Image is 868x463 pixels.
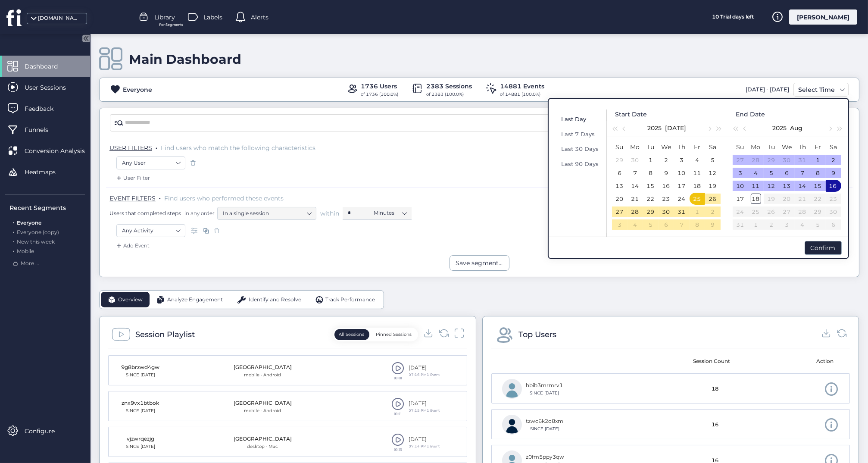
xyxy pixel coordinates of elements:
[119,407,162,414] div: SINCE [DATE]
[692,155,703,165] div: 4
[409,372,440,378] div: 07:16 PMㅤ1 Event
[154,13,175,22] span: Library
[646,219,656,230] div: 5
[826,179,841,192] td: 2025-08-16
[13,227,14,235] span: .
[13,246,14,254] span: .
[796,84,837,95] div: Select Time
[13,218,14,226] span: .
[705,205,721,218] td: 2025-08-02
[234,435,292,443] div: [GEOGRAPHIC_DATA]
[797,155,808,165] div: 31
[643,153,659,166] td: 2025-07-01
[764,141,779,153] th: Tue
[705,153,721,166] td: 2025-07-05
[612,166,628,179] td: 2025-07-06
[234,399,292,407] div: [GEOGRAPHIC_DATA]
[119,443,162,450] div: SINCE [DATE]
[409,400,440,408] div: [DATE]
[628,166,643,179] td: 2025-07-07
[119,363,162,372] div: 9g8brzwd4gw
[409,435,440,444] div: [DATE]
[17,248,34,254] span: Mobile
[109,144,152,152] span: USER FILTERS
[748,166,764,179] td: 2025-08-04
[17,238,55,245] span: New this week
[826,153,841,166] td: 2025-08-02
[810,179,826,192] td: 2025-08-15
[779,141,795,153] th: Wed
[756,349,844,373] mat-header-cell: Action
[826,141,841,153] th: Sat
[782,181,792,191] div: 13
[646,181,656,191] div: 15
[25,83,79,92] span: User Sessions
[615,194,625,204] div: 20
[690,166,705,179] td: 2025-07-11
[630,206,640,217] div: 28
[643,166,659,179] td: 2025-07-08
[735,181,746,191] div: 10
[764,179,779,192] td: 2025-08-12
[234,363,292,372] div: [GEOGRAPHIC_DATA]
[659,218,674,231] td: 2025-08-06
[628,153,643,166] td: 2025-06-30
[562,131,595,138] span: Last 7 Days
[795,179,810,192] td: 2025-08-14
[526,382,563,390] div: hbib3mrmrv1
[25,167,69,177] span: Heatmaps
[692,194,702,204] div: 25
[795,141,810,153] th: Thu
[677,194,687,204] div: 24
[119,435,162,443] div: vjzwrqezjg
[526,425,564,432] div: SINCE [DATE]
[659,205,674,218] td: 2025-07-30
[810,153,826,166] td: 2025-08-01
[779,166,795,179] td: 2025-08-06
[234,372,292,379] div: mobile · Android
[409,444,440,449] div: 07:14 PMㅤ1 Event
[628,218,643,231] td: 2025-08-04
[708,206,718,217] div: 2
[612,153,628,166] td: 2025-06-29
[526,417,564,425] div: tzwc6k2o8xm
[813,155,823,165] div: 1
[612,205,628,218] td: 2025-07-27
[115,174,150,182] div: User Filter
[630,194,640,204] div: 21
[810,141,826,153] th: Fri
[109,194,156,202] span: EVENT FILTERS
[118,296,143,304] span: Overview
[712,421,719,429] span: 16
[690,192,705,205] td: 2025-07-25
[751,168,761,178] div: 4
[456,258,503,268] div: Save segment...
[562,116,587,122] span: Last Day
[835,119,844,137] button: Next year (Control + right)
[183,210,215,217] span: in any order
[648,119,662,137] button: 2025
[779,153,795,166] td: 2025-07-30
[25,125,61,135] span: Funnels
[677,206,687,217] div: 31
[827,181,838,191] div: 16
[690,153,705,166] td: 2025-07-04
[409,408,440,413] div: 07:15 PMㅤ1 Event
[630,168,640,178] div: 7
[25,426,68,436] span: Configure
[733,166,748,179] td: 2025-08-03
[643,179,659,192] td: 2025-07-15
[826,166,841,179] td: 2025-08-09
[751,194,761,204] div: 18
[562,145,599,152] span: Last 30 Days
[25,146,98,156] span: Conversion Analysis
[748,141,764,153] th: Mon
[526,390,563,397] div: SINCE [DATE]
[500,91,545,98] div: of 14881 (100.0%)
[733,141,748,153] th: Sun
[223,207,311,220] nz-select-item: In a single session
[690,218,705,231] td: 2025-08-08
[705,218,721,231] td: 2025-08-09
[13,237,14,245] span: .
[615,155,625,165] div: 29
